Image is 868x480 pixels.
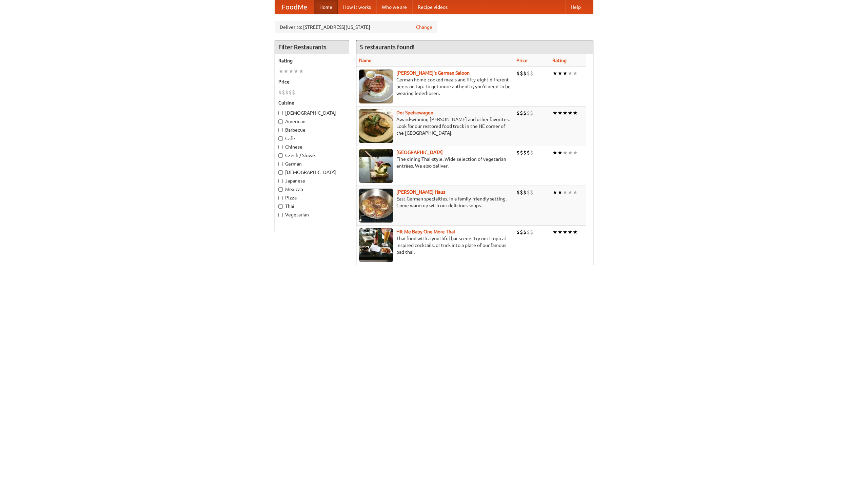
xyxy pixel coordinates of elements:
input: Mexican [278,187,283,192]
li: ★ [552,109,557,117]
label: Mexican [278,186,346,193]
input: Pizza [278,196,283,200]
li: ★ [557,70,563,77]
input: Cafe [278,136,283,141]
li: $ [523,189,527,196]
a: [PERSON_NAME]'s German Saloon [396,70,470,76]
li: $ [527,109,530,117]
li: $ [292,89,295,96]
p: East German specialties, in a family-friendly setting. Come warm up with our delicious soups. [359,195,511,209]
li: ★ [573,189,578,196]
a: Hit Me Baby One More Thai [396,229,455,234]
li: $ [516,109,520,117]
li: $ [530,228,533,236]
li: ★ [552,189,557,196]
input: [DEMOGRAPHIC_DATA] [278,170,283,175]
li: $ [527,189,530,196]
a: Rating [552,58,567,63]
li: ★ [563,189,568,196]
li: ★ [563,228,568,236]
label: Cafe [278,135,346,142]
label: German [278,160,346,167]
li: $ [527,149,530,156]
li: $ [523,149,527,156]
b: Der Speisewagen [396,110,433,115]
li: ★ [557,149,563,156]
li: ★ [573,149,578,156]
a: [PERSON_NAME] Haus [396,189,445,195]
ng-pluralize: 5 restaurants found! [360,44,415,50]
li: $ [530,70,533,77]
li: ★ [278,68,283,75]
li: $ [516,189,520,196]
p: German home-cooked meals and fifty-eight different beers on tap. To get more authentic, you'd nee... [359,76,511,97]
img: esthers.jpg [359,70,393,103]
a: How it works [338,0,376,14]
li: ★ [573,70,578,77]
a: Change [416,24,432,31]
a: Home [314,0,338,14]
input: German [278,162,283,166]
li: ★ [552,70,557,77]
li: ★ [568,109,573,117]
li: $ [520,189,523,196]
li: $ [523,70,527,77]
input: Thai [278,204,283,209]
li: ★ [573,228,578,236]
li: ★ [568,189,573,196]
label: Japanese [278,177,346,184]
li: $ [516,70,520,77]
li: ★ [563,70,568,77]
h4: Filter Restaurants [275,40,349,54]
li: $ [527,228,530,236]
li: $ [282,89,285,96]
label: Barbecue [278,127,346,133]
li: $ [527,70,530,77]
img: babythai.jpg [359,228,393,262]
li: ★ [568,149,573,156]
li: ★ [573,109,578,117]
label: Vegetarian [278,211,346,218]
li: $ [520,70,523,77]
p: Thai food with a youthful bar scene. Try our tropical inspired cocktails, or tuck into a plate of... [359,235,511,255]
li: ★ [557,228,563,236]
li: $ [530,149,533,156]
label: Pizza [278,194,346,201]
li: $ [520,228,523,236]
input: [DEMOGRAPHIC_DATA] [278,111,283,115]
label: [DEMOGRAPHIC_DATA] [278,169,346,176]
li: $ [530,189,533,196]
li: $ [285,89,289,96]
li: $ [516,228,520,236]
li: $ [520,109,523,117]
li: $ [278,89,282,96]
li: ★ [557,189,563,196]
li: ★ [563,109,568,117]
li: ★ [289,68,294,75]
li: $ [520,149,523,156]
h5: Rating [278,57,346,64]
a: Name [359,58,372,63]
a: Price [516,58,528,63]
li: ★ [294,68,299,75]
input: Barbecue [278,128,283,132]
li: $ [289,89,292,96]
div: Deliver to: [STREET_ADDRESS][US_STATE] [275,21,437,33]
input: American [278,119,283,124]
li: $ [523,228,527,236]
input: Vegetarian [278,213,283,217]
li: $ [530,109,533,117]
li: ★ [552,228,557,236]
input: Japanese [278,179,283,183]
li: $ [516,149,520,156]
a: Help [565,0,586,14]
li: $ [523,109,527,117]
label: Czech / Slovak [278,152,346,159]
b: [GEOGRAPHIC_DATA] [396,150,443,155]
img: satay.jpg [359,149,393,183]
img: kohlhaus.jpg [359,189,393,223]
input: Czech / Slovak [278,153,283,158]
